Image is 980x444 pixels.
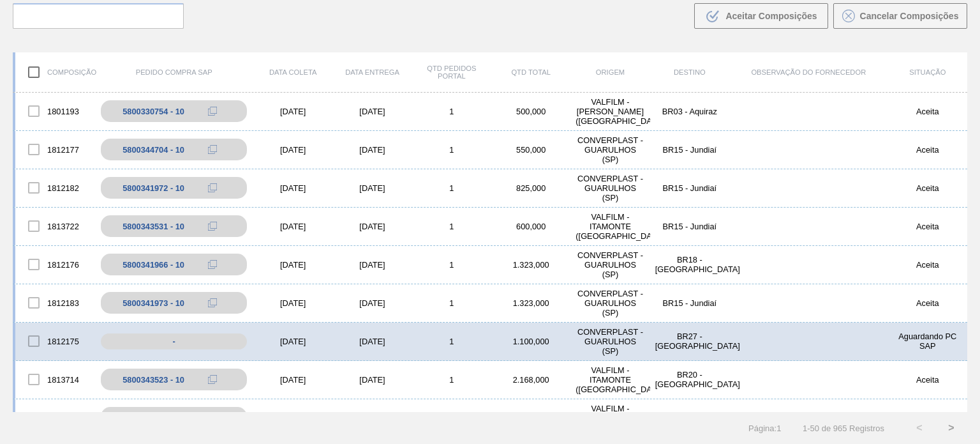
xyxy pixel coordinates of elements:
[122,107,184,116] div: 5800330754 - 10
[253,375,332,385] div: [DATE]
[412,375,491,385] div: 1
[491,298,570,308] div: 1.323,000
[833,3,967,29] button: Cancelar Composições
[650,222,729,231] div: BR15 - Jundiaí
[570,327,650,356] div: CONVERPLAST - GUARULHOS (SP)
[935,412,967,444] button: >
[650,255,729,274] div: BR18 - Pernambuco
[888,68,967,76] div: Situação
[650,332,729,351] div: BR27 - Nova Minas
[200,218,225,234] div: Copiar
[570,212,650,241] div: VALFILM - ITAMONTE (MG)
[253,260,332,270] div: [DATE]
[122,222,184,231] div: 5800343531 - 10
[570,250,650,279] div: CONVERPLAST - GUARULHOS (SP)
[15,404,94,431] div: 1813729
[650,107,729,116] div: BR03 - Aquiraz
[200,372,225,387] div: Copiar
[860,11,959,21] span: Cancelar Composições
[729,68,888,76] div: Observação do Fornecedor
[570,404,650,433] div: VALFILM - LORENA (SP)
[725,11,817,21] span: Aceitar Composições
[122,298,184,308] div: 5800341973 - 10
[15,251,94,278] div: 1812176
[15,174,94,201] div: 1812182
[491,107,570,116] div: 500,000
[903,412,935,444] button: <
[570,68,650,76] div: Origem
[200,295,225,310] div: Copiar
[122,375,184,385] div: 5800343523 - 10
[332,375,412,385] div: [DATE]
[748,424,781,433] span: Página : 1
[570,289,650,318] div: CONVERPLAST - GUARULHOS (SP)
[253,337,332,346] div: [DATE]
[491,337,570,346] div: 1.100,000
[412,65,491,80] div: Qtd Pedidos Portal
[570,174,650,203] div: CONVERPLAST - GUARULHOS (SP)
[650,68,729,76] div: Destino
[412,337,491,346] div: 1
[15,136,94,163] div: 1812177
[491,145,570,155] div: 550,000
[15,366,94,393] div: 1813714
[253,145,332,155] div: [DATE]
[122,145,184,155] div: 5800344704 - 10
[650,370,729,389] div: BR20 - Sapucaia
[491,260,570,270] div: 1.323,000
[412,298,491,308] div: 1
[491,375,570,385] div: 2.168,000
[412,260,491,270] div: 1
[200,103,225,119] div: Copiar
[94,68,253,76] div: Pedido Compra SAP
[332,260,412,270] div: [DATE]
[888,375,967,385] div: Aceita
[15,59,94,86] div: Composição
[888,107,967,116] div: Aceita
[200,142,225,157] div: Copiar
[570,97,650,126] div: VALFILM - LORENA (SP)
[253,183,332,193] div: [DATE]
[200,180,225,195] div: Copiar
[15,328,94,355] div: 1812175
[412,222,491,231] div: 1
[122,183,184,193] div: 5800341972 - 10
[491,222,570,231] div: 600,000
[888,145,967,155] div: Aceita
[888,298,967,308] div: Aceita
[101,333,247,349] div: -
[332,107,412,116] div: [DATE]
[650,183,729,193] div: BR15 - Jundiaí
[332,183,412,193] div: [DATE]
[332,222,412,231] div: [DATE]
[491,183,570,193] div: 825,000
[253,222,332,231] div: [DATE]
[888,332,967,351] div: Aguardando PC SAP
[888,222,967,231] div: Aceita
[200,410,225,425] div: Copiar
[800,424,884,433] span: 1 - 50 de 965 Registros
[570,365,650,394] div: VALFILM - ITAMONTE (MG)
[650,145,729,155] div: BR15 - Jundiaí
[332,337,412,346] div: [DATE]
[412,183,491,193] div: 1
[15,289,94,316] div: 1812183
[888,260,967,270] div: Aceita
[253,68,332,76] div: Data coleta
[694,3,828,29] button: Aceitar Composições
[253,107,332,116] div: [DATE]
[650,298,729,308] div: BR15 - Jundiaí
[332,145,412,155] div: [DATE]
[332,68,412,76] div: Data entrega
[122,260,184,270] div: 5800341966 - 10
[253,298,332,308] div: [DATE]
[332,298,412,308] div: [DATE]
[412,145,491,155] div: 1
[570,135,650,164] div: CONVERPLAST - GUARULHOS (SP)
[15,98,94,125] div: 1801193
[888,183,967,193] div: Aceita
[15,213,94,240] div: 1813722
[200,257,225,272] div: Copiar
[412,107,491,116] div: 1
[491,68,570,76] div: Qtd Total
